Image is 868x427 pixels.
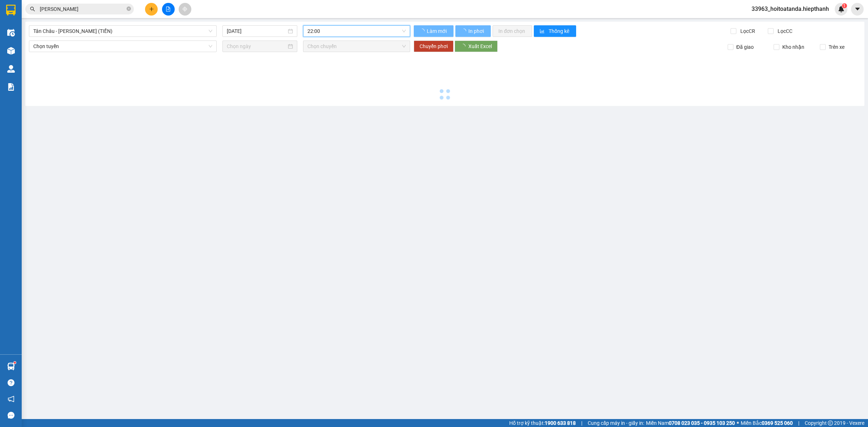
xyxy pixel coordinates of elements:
[7,29,15,37] img: warehouse-icon
[182,7,187,12] span: aim
[127,6,131,13] span: close-circle
[775,27,793,35] span: Lọc CC
[166,7,171,12] span: file-add
[145,3,158,16] button: plus
[227,42,286,50] input: Chọn ngày
[162,3,175,16] button: file-add
[414,40,454,52] button: Chuyển phơi
[545,420,576,426] strong: 1900 633 818
[40,5,125,13] input: Tìm tên, số ĐT hoặc mã đơn
[420,29,426,34] span: loading
[779,43,807,51] span: Kho nhận
[733,43,757,51] span: Đã giao
[33,26,212,37] span: Tân Châu - Hồ Chí Minh (TIỀN)
[307,26,406,37] span: 22:00
[540,29,546,34] span: bar-chart
[30,7,35,12] span: search
[828,420,833,426] span: copyright
[669,420,735,426] strong: 0708 023 035 - 0935 103 250
[7,83,15,91] img: solution-icon
[149,7,154,12] span: plus
[851,3,864,16] button: caret-down
[549,27,570,35] span: Thống kê
[101,39,199,54] strong: VP Nhận :
[307,41,406,52] span: Chọn chuyến
[6,4,61,17] strong: CÔNG TY TNHH MTV VẬN TẢI
[646,419,735,427] span: Miền Nam
[588,419,644,427] span: Cung cấp máy in - giấy in:
[16,18,50,25] strong: HIỆP THÀNH
[737,27,756,35] span: Lọc CR
[6,5,16,16] img: logo-vxr
[8,396,14,402] span: notification
[581,419,582,427] span: |
[414,25,454,37] button: Làm mới
[3,50,97,56] span: 026 Tản Đà - Lô E, P11, Q5 |
[3,42,64,49] strong: VP Gửi :
[854,6,861,12] span: caret-down
[7,47,15,55] img: warehouse-icon
[4,26,62,33] span: Hotline : 1900 633 622
[179,3,191,16] button: aim
[493,25,532,37] button: In đơn chọn
[798,419,799,427] span: |
[7,65,15,73] img: warehouse-icon
[23,41,64,49] span: Tản Đà (Tiền)
[227,27,286,35] input: 13/10/2025
[127,7,131,11] span: close-circle
[33,41,212,52] span: Chọn tuyến
[843,3,846,8] span: 1
[746,4,835,13] span: 33963_hoitoatanda.hiepthanh
[737,422,739,424] span: ⚪️
[762,420,793,426] strong: 0369 525 060
[534,25,576,37] button: bar-chartThống kê
[468,27,485,35] span: In phơi
[509,419,576,427] span: Hỗ trợ kỹ thuật:
[427,27,448,35] span: Làm mới
[7,363,15,370] img: warehouse-icon
[8,412,14,419] span: message
[741,419,793,427] span: Miền Bắc
[838,6,844,12] img: icon-new-feature
[826,43,847,51] span: Trên xe
[455,40,498,52] button: Xuất Excel
[461,29,467,34] span: loading
[8,379,14,386] span: question-circle
[101,38,199,54] span: [GEOGRAPHIC_DATA] ([GEOGRAPHIC_DATA])
[62,50,97,56] span: 02838 53 55 57
[455,25,491,37] button: In phơi
[842,3,847,8] sup: 1
[67,11,134,26] strong: BIÊN NHẬN
[14,362,16,364] sup: 1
